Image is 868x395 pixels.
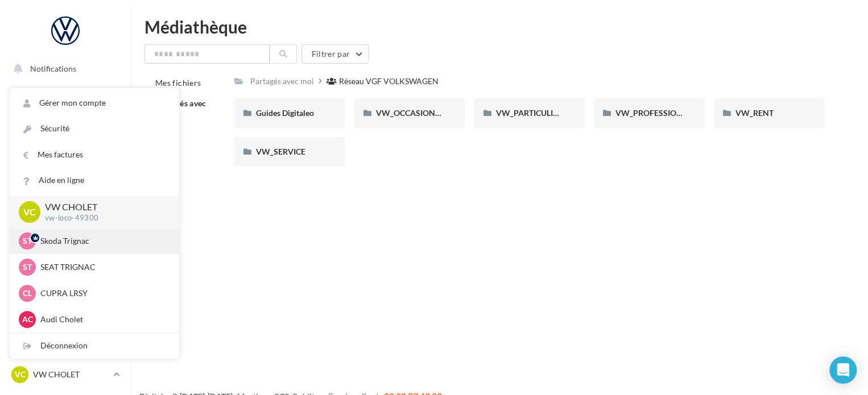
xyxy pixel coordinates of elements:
a: Aide en ligne [10,168,179,193]
p: CUPRA LRSY [40,288,166,299]
span: VW_RENT [735,108,774,118]
span: ST [23,235,32,247]
a: Campagnes [7,171,124,195]
p: SEAT TRIGNAC [40,261,166,273]
p: Skoda Trignac [40,235,166,247]
a: Sécurité [10,116,179,142]
span: VC [23,205,36,218]
p: VW CHOLET [33,369,109,380]
span: VW_PARTICULIERS [495,108,567,118]
span: Mes fichiers [155,78,201,88]
a: Boîte de réception [7,113,124,138]
span: VW_SERVICE [256,147,305,156]
div: Partagés avec moi [250,76,314,87]
a: Calendrier [7,256,124,280]
span: Partagés avec moi [155,98,206,119]
button: Filtrer par [301,44,369,64]
div: Déconnexion [10,333,179,359]
div: Open Intercom Messenger [829,356,857,384]
div: Médiathèque [144,18,854,35]
button: Notifications [7,57,119,81]
span: AC [22,314,33,325]
a: Médiathèque [7,227,124,251]
span: Notifications [30,64,76,73]
a: Gérer mon compte [10,90,179,116]
a: Opérations [7,85,124,109]
div: Réseau VGF VOLKSWAGEN [339,76,439,87]
a: Visibilité en ligne [7,143,124,167]
span: CL [23,288,32,299]
span: Guides Digitaleo [256,108,314,118]
span: VW_PROFESSIONNELS [615,108,702,118]
a: VC VW CHOLET [9,364,122,385]
span: VW_OCCASIONS_GARANTIES [376,108,487,118]
p: Audi Cholet [40,314,166,325]
p: vw-loco-49300 [45,213,161,223]
a: Mes factures [10,142,179,168]
span: ST [23,261,32,273]
span: VC [15,369,26,380]
a: PLV et print personnalisable [7,284,124,317]
p: VW CHOLET [45,201,161,214]
a: Campagnes DataOnDemand [7,322,124,355]
a: Contacts [7,199,124,223]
